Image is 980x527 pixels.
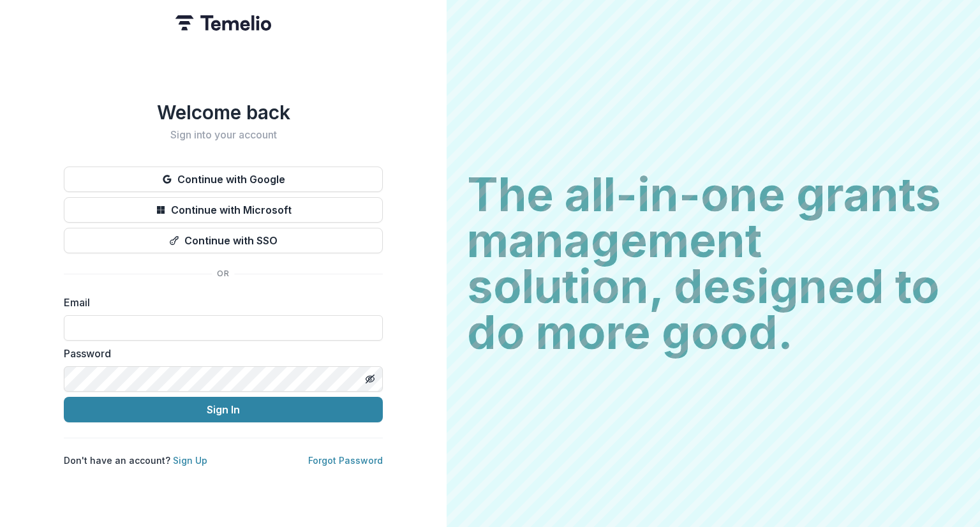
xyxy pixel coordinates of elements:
p: Don't have an account? [64,454,207,467]
button: Toggle password visibility [360,369,380,389]
button: Continue with SSO [64,228,383,253]
label: Email [64,295,375,310]
h2: Sign into your account [64,129,383,141]
label: Password [64,346,375,361]
button: Sign In [64,397,383,422]
h1: Welcome back [64,101,383,124]
a: Forgot Password [308,455,383,466]
img: Temelio [175,15,271,31]
a: Sign Up [173,455,207,466]
button: Continue with Google [64,167,383,192]
button: Continue with Microsoft [64,197,383,223]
